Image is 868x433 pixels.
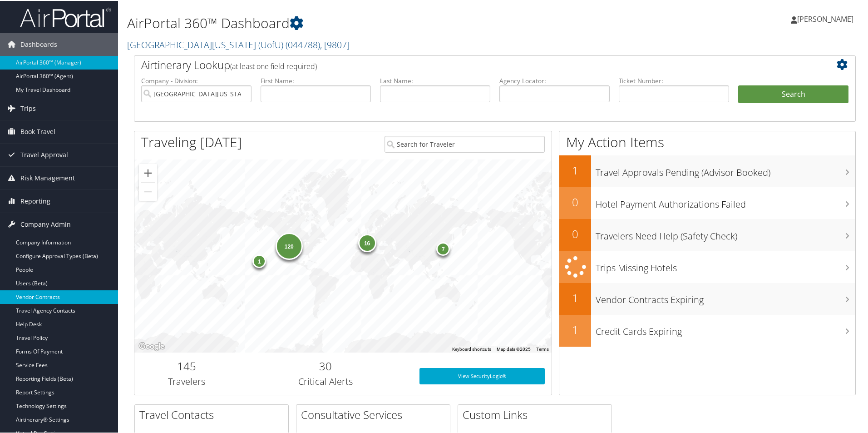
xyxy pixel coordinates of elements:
label: Company - Division: [141,75,252,85]
a: View SecurityLogic® [419,367,545,383]
a: Open this area in Google Maps (opens a new window) [137,340,167,352]
h2: 30 [246,358,406,373]
label: Agency Locator: [499,75,610,85]
a: 0Hotel Payment Authorizations Failed [559,186,855,218]
h2: 0 [559,194,591,209]
div: 1 [252,254,266,267]
button: Search [738,85,848,103]
h2: Travel Contacts [139,406,288,422]
h2: Custom Links [463,406,612,422]
a: Terms (opens in new tab) [536,346,549,351]
span: Dashboards [20,32,57,55]
a: Trips Missing Hotels [559,250,855,282]
span: [PERSON_NAME] [797,13,853,23]
h2: 1 [559,162,591,177]
h3: Trips Missing Hotels [596,256,855,274]
h3: Hotel Payment Authorizations Failed [596,193,855,210]
label: Ticket Number: [619,75,729,85]
div: 7 [436,241,450,255]
h1: My Action Items [559,132,855,151]
h2: 1 [559,289,591,305]
span: ( 044788 ) [286,38,320,50]
a: 0Travelers Need Help (Safety Check) [559,218,855,250]
span: Travel Approval [20,143,68,165]
input: Search for Traveler [385,135,545,152]
img: Google [137,340,167,352]
a: 1Travel Approvals Pending (Advisor Booked) [559,154,855,186]
h3: Critical Alerts [246,374,406,387]
span: Map data ©2025 [497,346,531,351]
span: (at least one field required) [230,60,317,70]
h2: 145 [141,358,232,373]
h3: Vendor Contracts Expiring [596,288,855,305]
div: 120 [275,232,302,259]
button: Zoom out [139,182,157,200]
h1: AirPortal 360™ Dashboard [127,13,617,32]
h2: 1 [559,321,591,337]
label: First Name: [261,75,371,85]
a: 1Vendor Contracts Expiring [559,282,855,314]
label: Last Name: [380,75,490,85]
h2: Airtinerary Lookup [141,56,789,72]
h3: Travelers [141,374,232,387]
button: Zoom in [139,163,157,181]
a: [GEOGRAPHIC_DATA][US_STATE] (UofU) [127,38,350,50]
h3: Travel Approvals Pending (Advisor Booked) [596,161,855,178]
a: [PERSON_NAME] [791,5,863,32]
span: Book Travel [20,119,55,142]
h3: Travelers Need Help (Safety Check) [596,224,855,242]
button: Keyboard shortcuts [452,345,491,352]
span: Risk Management [20,166,75,189]
span: Reporting [20,189,50,212]
h2: 0 [559,225,591,241]
span: Company Admin [20,212,71,235]
div: 16 [358,233,376,251]
span: Trips [20,96,36,119]
h2: Consultative Services [301,406,450,422]
span: , [ 9807 ] [320,38,350,50]
h1: Traveling [DATE] [141,132,242,151]
h3: Credit Cards Expiring [596,320,855,337]
img: airportal-logo.png [20,6,111,27]
a: 1Credit Cards Expiring [559,314,855,346]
